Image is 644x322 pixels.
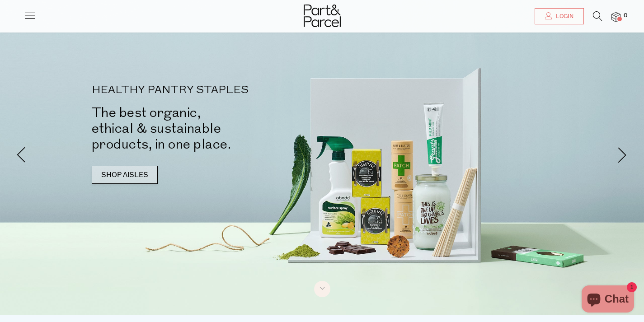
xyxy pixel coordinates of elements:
[92,85,336,96] p: HEALTHY PANTRY STAPLES
[92,105,336,152] h2: The best organic, ethical & sustainable products, in one place.
[535,8,584,24] a: Login
[304,5,341,27] img: Part&Parcel
[611,12,620,22] a: 0
[579,285,637,315] inbox-online-store-chat: Shopify online store chat
[554,13,573,20] span: Login
[92,166,158,184] a: SHOP AISLES
[621,12,630,20] span: 0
